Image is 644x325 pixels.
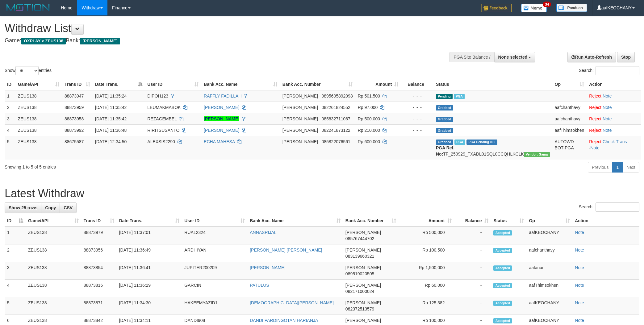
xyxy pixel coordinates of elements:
div: Showing 1 to 5 of 5 entries [5,161,264,170]
h1: Latest Withdraw [5,187,639,200]
span: [DATE] 11:35:24 [95,94,127,98]
td: 2 [5,244,26,262]
td: · · [587,136,641,160]
span: Accepted [493,265,512,271]
td: Rp 100,500 [399,244,454,262]
span: Rp 97.000 [358,105,378,110]
span: Rp 501.500 [358,94,380,98]
td: - [454,227,491,244]
span: Copy 083139660321 to clipboard [345,254,374,259]
a: Reject [589,128,601,133]
a: [PERSON_NAME] [204,116,239,121]
span: [PERSON_NAME] [282,139,318,144]
td: ZEUS138 [26,280,81,297]
td: 2 [5,102,15,113]
a: Stop [617,52,635,62]
td: 1 [5,227,26,244]
td: aafchanthavy [526,244,572,262]
select: Showentries [15,66,39,75]
span: [PERSON_NAME] [282,128,318,133]
span: [PERSON_NAME] [282,94,318,98]
span: 34 [543,2,551,7]
td: 88873854 [81,262,117,280]
td: [DATE] 11:36:29 [117,280,182,297]
td: ZEUS138 [15,136,62,160]
td: GARCIN [182,280,247,297]
th: Op: activate to sort column ascending [552,79,587,90]
td: 4 [5,124,15,136]
img: Button%20Memo.svg [521,4,547,12]
td: 3 [5,262,26,280]
a: ECHA MAHESA [204,139,235,144]
a: Reject [589,116,601,121]
th: ID: activate to sort column descending [5,215,26,227]
td: [DATE] 11:36:49 [117,244,182,262]
label: Search: [579,202,639,212]
td: · [587,90,641,102]
td: - [454,244,491,262]
a: Note [575,230,584,235]
span: [DATE] 11:35:42 [95,105,127,110]
a: [PERSON_NAME] [250,265,285,270]
td: 88873979 [81,227,117,244]
a: RAFFLY FADILLAH [204,94,241,98]
td: ARDHIYAN [182,244,247,262]
span: Accepted [493,283,512,288]
th: ID [5,79,15,90]
td: ZEUS138 [26,297,81,315]
a: Reject [589,139,601,144]
label: Show entries [5,66,52,75]
td: · [587,113,641,124]
a: Reject [589,94,601,98]
a: Show 25 rows [5,202,41,213]
a: [PERSON_NAME] [204,128,239,133]
span: [PERSON_NAME] [282,116,318,121]
span: Accepted [493,248,512,253]
td: RUAL2324 [182,227,247,244]
b: PGA Ref. No: [436,145,454,156]
td: aafanarl [526,262,572,280]
td: · [587,102,641,113]
td: - [454,297,491,315]
th: Status: activate to sort column ascending [491,215,526,227]
div: - - - [404,93,431,99]
span: 88873947 [65,94,84,98]
a: PATULUS [250,283,269,288]
td: Rp 125,382 [399,297,454,315]
input: Search: [596,66,639,75]
th: Amount: activate to sort column ascending [355,79,401,90]
a: [PERSON_NAME] [PERSON_NAME] [250,248,322,252]
td: [DATE] 11:34:30 [117,297,182,315]
td: aafchanthavy [552,102,587,113]
span: [PERSON_NAME] [282,105,318,110]
h1: Withdraw List [5,22,423,35]
span: Copy 082241873122 to clipboard [321,128,350,133]
td: ZEUS138 [26,244,81,262]
a: [DEMOGRAPHIC_DATA][PERSON_NAME] [250,300,334,305]
span: Grabbed [436,105,453,110]
th: Action [572,215,639,227]
td: 88873956 [81,244,117,262]
a: Note [575,318,584,323]
a: Note [575,248,584,252]
span: 88873992 [65,128,84,133]
a: Copy [41,202,60,213]
span: Show 25 rows [9,205,37,210]
td: 5 [5,297,26,315]
th: Balance [401,79,433,90]
td: TF_250929_TXADL01SQL0CCQHLKCLK [433,136,552,160]
span: [PERSON_NAME] [80,38,120,44]
td: - [454,280,491,297]
td: aafThimsokhen [526,280,572,297]
a: Run Auto-Refresh [567,52,616,62]
td: JUPITER200209 [182,262,247,280]
a: CSV [60,202,77,213]
span: Accepted [493,301,512,306]
th: Balance: activate to sort column ascending [454,215,491,227]
a: Previous [588,162,613,173]
span: ALEXSIS2290 [147,139,175,144]
span: [PERSON_NAME] [345,248,381,252]
td: 3 [5,113,15,124]
a: Reject [589,105,601,110]
a: Note [603,128,612,133]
